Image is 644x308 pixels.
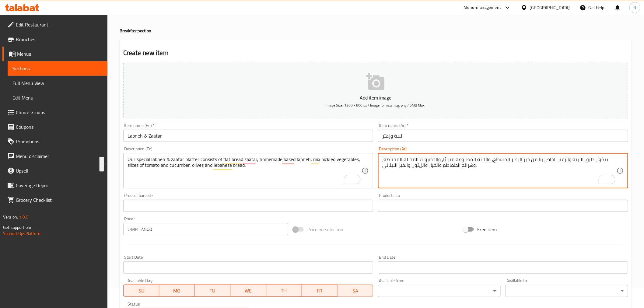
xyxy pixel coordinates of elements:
[307,226,343,233] span: Price on selection
[2,178,107,193] a: Coverage Report
[195,285,230,297] button: TU
[16,182,103,189] span: Coverage Report
[215,8,236,16] a: Menus
[19,213,28,221] span: 1.0.0
[123,200,373,212] input: Please enter product barcode
[478,226,497,233] span: Free item
[2,193,107,207] a: Grocery Checklist
[382,156,617,185] textarea: To enrich screen reader interactions, please activate Accessibility in Grammarly extension settings
[302,285,338,297] button: FR
[128,226,138,233] p: OMR
[3,213,18,221] span: Version:
[8,61,107,76] a: Sections
[2,149,107,163] a: Menu disclaimer
[123,130,373,142] input: Enter name En
[12,94,103,101] span: Edit Menu
[162,286,192,295] span: MO
[123,285,159,297] button: SU
[338,285,373,297] button: SA
[16,123,103,131] span: Coupons
[263,8,265,15] li: /
[126,286,157,295] span: SU
[3,229,42,237] a: Support.OpsPlatform
[266,285,302,297] button: TH
[16,196,103,204] span: Grocery Checklist
[12,79,103,87] span: Full Menu View
[16,36,103,43] span: Branches
[146,8,208,16] a: Restaurants management
[123,48,628,58] h2: Create new item
[2,47,107,61] a: Menus
[506,285,628,297] div: ​
[120,28,632,34] h4: Breakfast section
[197,286,228,295] span: TU
[16,21,103,28] span: Edit Restaurant
[464,4,501,11] div: Menu-management
[16,138,103,145] span: Promotions
[530,4,570,11] div: [GEOGRAPHIC_DATA]
[210,8,212,15] li: /
[2,120,107,134] a: Coupons
[304,286,335,295] span: FR
[16,109,103,116] span: Choice Groups
[8,76,107,90] a: Full Menu View
[140,223,288,235] input: Please enter price
[238,8,240,15] li: /
[153,8,208,15] span: Restaurants management
[340,286,371,295] span: SA
[633,4,636,11] span: B
[378,200,628,212] input: Please enter product sku
[2,32,107,47] a: Branches
[133,94,619,101] p: Add item image
[326,102,425,109] span: Image Size: 1200 x 800 px / Image formats: jpg, png / 5MB Max.
[2,105,107,120] a: Choice Groups
[233,286,264,295] span: WE
[222,8,236,15] span: Menus
[123,63,628,118] button: Add item imageImage Size: 1200 x 800 px / Image formats: jpg, png / 5MB Max.
[230,285,266,297] button: WE
[12,65,103,72] span: Sections
[159,285,195,297] button: MO
[8,90,107,105] a: Edit Menu
[142,8,144,15] li: /
[3,223,31,231] span: Get support on:
[378,130,628,142] input: Enter name Ar
[378,285,501,297] div: ​
[120,8,139,15] a: Home
[16,167,103,174] span: Upsell
[2,17,107,32] a: Edit Restaurant
[2,134,107,149] a: Promotions
[267,8,294,15] span: item / create
[243,8,260,15] a: Sections
[269,286,299,295] span: TH
[16,152,103,160] span: Menu disclaimer
[2,163,107,178] a: Upsell
[128,156,362,185] textarea: To enrich screen reader interactions, please activate Accessibility in Grammarly extension settings
[17,50,103,58] span: Menus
